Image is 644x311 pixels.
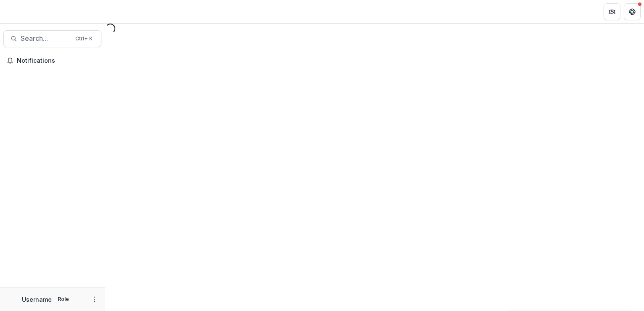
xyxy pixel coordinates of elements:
div: Ctrl + K [74,34,94,43]
span: Search... [21,35,70,43]
button: Notifications [3,54,101,67]
p: Username [22,295,52,304]
p: Role [55,295,72,303]
span: Notifications [17,57,98,64]
button: Partners [604,3,620,20]
button: More [90,294,100,304]
button: Search... [3,30,101,47]
button: Get Help [624,3,641,20]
